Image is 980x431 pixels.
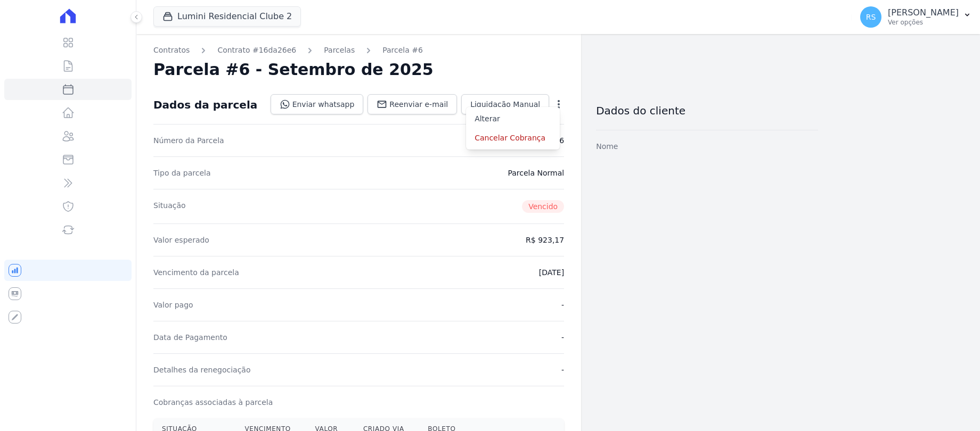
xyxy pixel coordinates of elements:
[561,300,564,310] dd: -
[153,397,273,408] dt: Cobranças associadas à parcela
[561,332,564,343] dd: -
[526,235,564,245] dd: R$ 923,17
[852,2,980,32] button: RS [PERSON_NAME] Ver opções
[461,94,549,114] a: Liquidação Manual
[888,18,959,27] p: Ver opções
[596,141,618,152] dt: Nome
[888,7,959,18] p: [PERSON_NAME]
[153,332,227,343] dt: Data de Pagamento
[153,300,193,310] dt: Valor pago
[153,6,301,27] button: Lumini Residencial Clube 2
[539,267,564,278] dd: [DATE]
[866,13,876,21] span: RS
[217,45,296,56] a: Contrato #16da26e6
[153,168,211,178] dt: Tipo da parcela
[508,168,564,178] dd: Parcela Normal
[153,200,186,213] dt: Situação
[153,364,251,375] dt: Detalhes da renegociação
[153,267,239,278] dt: Vencimento da parcela
[561,364,564,375] dd: -
[153,235,209,245] dt: Valor esperado
[522,200,564,213] span: Vencido
[466,109,560,128] a: Alterar
[382,45,423,56] a: Parcela #6
[153,135,224,146] dt: Número da Parcela
[389,99,448,110] span: Reenviar e-mail
[153,98,257,111] div: Dados da parcela
[271,94,364,114] a: Enviar whatsapp
[466,128,560,147] a: Cancelar Cobrança
[559,135,564,146] dd: 6
[153,60,434,79] h2: Parcela #6 - Setembro de 2025
[324,45,355,56] a: Parcelas
[470,99,540,110] span: Liquidação Manual
[596,104,818,117] h3: Dados do cliente
[153,45,564,56] nav: Breadcrumb
[367,94,457,114] a: Reenviar e-mail
[153,45,190,56] a: Contratos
